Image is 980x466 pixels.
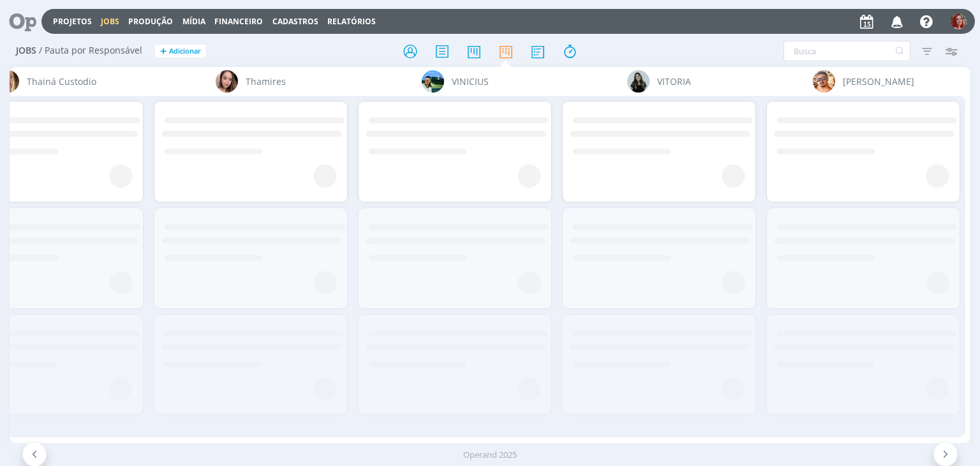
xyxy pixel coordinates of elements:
button: Cadastros [269,17,322,27]
button: +Adicionar [155,45,206,58]
a: Jobs [101,16,119,27]
button: Jobs [97,17,123,27]
button: Financeiro [211,17,267,27]
a: Relatórios [327,16,376,27]
img: V [627,70,650,93]
span: VINICIUS [452,75,489,88]
a: Mídia [182,16,205,27]
img: T [216,70,238,93]
span: VITORIA [657,75,691,88]
button: G [950,10,967,33]
span: Cadastros [272,16,318,27]
button: Produção [124,17,177,27]
span: Adicionar [169,47,201,56]
img: G [951,13,967,29]
a: Financeiro [214,16,263,27]
input: Busca [783,41,910,61]
span: Thainá Custodio [27,75,96,88]
button: Mídia [179,17,209,27]
span: / Pauta por Responsável [39,45,142,56]
a: Produção [128,16,173,27]
span: + [160,45,167,58]
span: Thamires [246,75,286,88]
button: Relatórios [323,17,380,27]
img: V [422,70,444,93]
button: Projetos [49,17,96,27]
a: Projetos [53,16,92,27]
span: [PERSON_NAME] [843,75,914,88]
span: Jobs [16,45,36,56]
img: V [813,70,835,93]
